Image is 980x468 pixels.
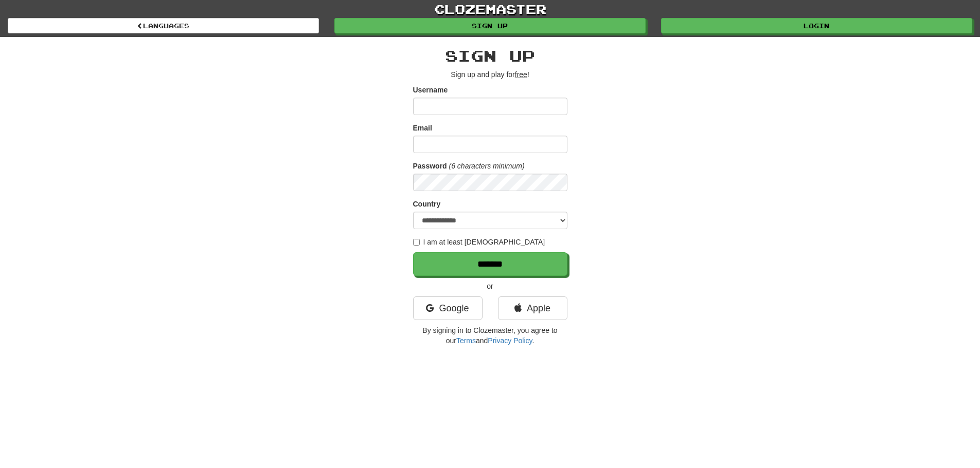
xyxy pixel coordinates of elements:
[413,325,567,346] p: By signing in to Clozemaster, you agree to our and .
[413,237,545,247] label: I am at least [DEMOGRAPHIC_DATA]
[515,70,527,79] u: free
[498,296,567,320] a: Apple
[334,18,646,33] a: Sign up
[413,123,432,133] label: Email
[413,199,441,209] label: Country
[413,239,420,246] input: I am at least [DEMOGRAPHIC_DATA]
[661,18,972,33] a: Login
[8,18,319,33] a: Languages
[413,85,448,95] label: Username
[413,69,567,80] p: Sign up and play for !
[413,296,483,320] a: Google
[413,47,567,64] h2: Sign up
[456,336,476,345] a: Terms
[413,161,447,171] label: Password
[488,336,532,345] a: Privacy Policy
[449,162,525,170] em: (6 characters minimum)
[413,281,567,291] p: or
